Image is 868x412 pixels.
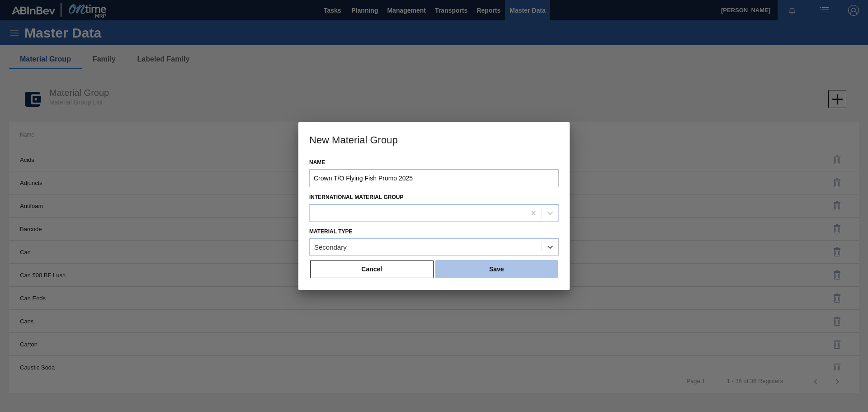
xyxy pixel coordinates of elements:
button: Cancel [310,260,434,278]
label: Name [309,156,559,169]
label: International Material Group [309,194,403,200]
button: Save [435,260,558,278]
div: Secondary [314,243,347,251]
label: Material Type [309,228,353,235]
h3: New Material Group [298,122,570,156]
